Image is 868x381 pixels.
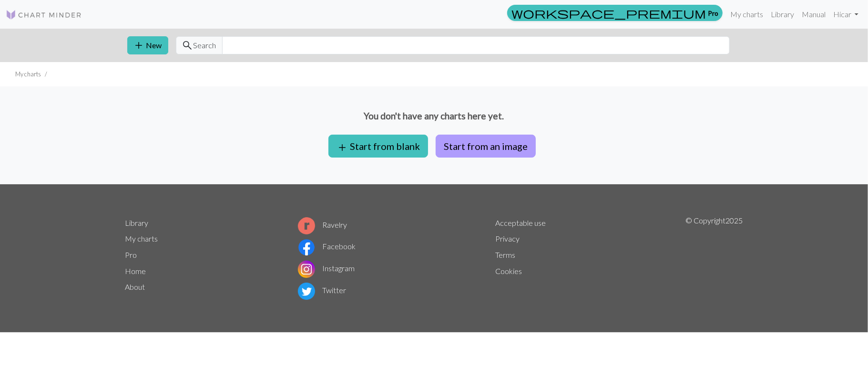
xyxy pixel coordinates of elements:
[6,9,82,21] img: Logo
[125,218,149,227] a: Library
[511,6,706,20] span: workspace_premium
[298,264,355,273] a: Instagram
[298,242,356,251] a: Facebook
[337,141,348,154] span: add
[432,140,540,149] a: Start from an image
[298,220,347,229] a: Ravelry
[133,39,145,52] span: add
[328,135,428,158] button: Start from blank
[182,39,194,52] span: search
[686,215,743,302] p: © Copyright 2025
[767,5,798,24] a: Library
[298,217,315,234] img: Ravelry logo
[125,234,158,243] a: My charts
[127,36,168,54] button: New
[726,5,767,24] a: My charts
[829,5,862,24] a: Hicar
[436,135,536,158] button: Start from an image
[298,239,315,256] img: Facebook logo
[298,286,347,295] a: Twitter
[125,282,145,291] a: About
[496,234,520,243] a: Privacy
[125,250,137,259] a: Pro
[15,70,41,79] li: My charts
[298,283,315,300] img: Twitter logo
[194,40,216,51] span: Search
[798,5,829,24] a: Manual
[496,266,522,275] a: Cookies
[507,5,723,21] a: Pro
[298,261,315,278] img: Instagram logo
[496,218,546,227] a: Acceptable use
[496,250,516,259] a: Terms
[125,266,146,275] a: Home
